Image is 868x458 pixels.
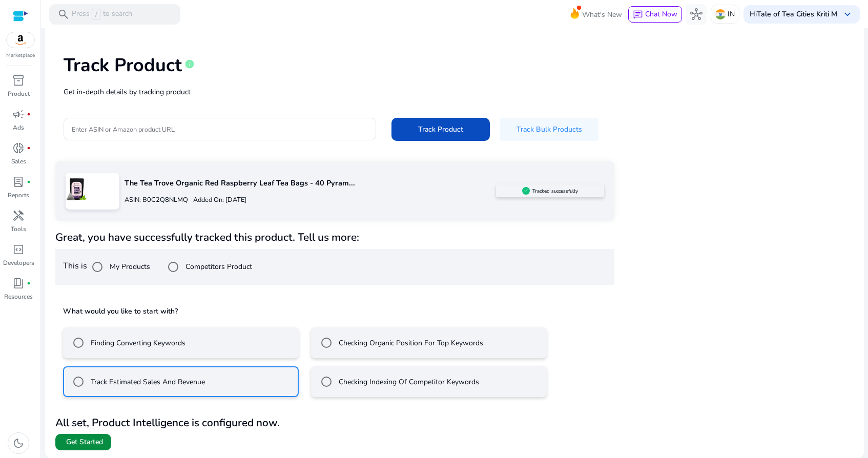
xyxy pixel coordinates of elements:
span: dark_mode [12,437,25,449]
p: Product [8,89,30,98]
span: donut_small [12,142,25,154]
p: Resources [4,292,33,301]
p: Developers [3,258,34,267]
span: fiber_manual_record [27,146,31,150]
h5: Tracked successfully [532,188,578,194]
label: Finding Converting Keywords [89,338,185,348]
h4: Great, you have successfully tracked this product. Tell us more: [55,231,614,244]
p: Sales [11,157,26,166]
button: Track Product [391,118,490,141]
p: The Tea Trove Organic Red Raspberry Leaf Tea Bags - 40 Pyram... [125,178,496,189]
p: Added On: [DATE] [188,195,246,205]
span: Chat Now [645,9,677,19]
span: chat [633,10,643,20]
span: fiber_manual_record [27,112,31,116]
div: Domain Overview [39,66,92,72]
b: All set, Product Intelligence is configured now. [55,415,280,430]
span: search [57,8,70,20]
span: Get Started [66,437,103,447]
label: Checking Indexing Of Competitor Keywords [337,377,479,387]
span: Track Product [418,124,463,135]
span: What's New [582,6,622,24]
img: sellerapp_active [522,187,530,195]
span: fiber_manual_record [27,180,31,184]
p: Press to search [72,9,132,20]
p: Get in-depth details by tracking product [64,87,845,97]
p: Hi [750,11,837,18]
span: book_4 [12,277,25,289]
span: handyman [12,210,25,222]
button: hub [686,4,707,25]
span: campaign [12,108,25,120]
p: IN [728,5,735,23]
p: Tools [11,224,26,234]
button: Track Bulk Products [500,118,598,141]
img: tab_keywords_by_traffic_grey.svg [102,65,110,73]
img: amazon.svg [7,32,34,48]
div: Domain: [DOMAIN_NAME] [27,27,113,35]
label: My Products [108,261,150,272]
span: hub [690,8,702,20]
span: fiber_manual_record [27,281,31,285]
p: Ads [13,123,24,132]
img: in.svg [715,9,726,19]
img: 81tegN-n1hL.jpg [66,178,89,201]
label: Track Estimated Sales And Revenue [89,377,205,387]
span: inventory_2 [12,74,25,87]
img: website_grey.svg [16,27,25,35]
p: Marketplace [6,52,35,59]
p: ASIN: B0C2Q8NLMQ [125,195,188,205]
div: v 4.0.25 [29,16,50,25]
span: code_blocks [12,243,25,256]
p: Reports [8,191,29,200]
span: Track Bulk Products [516,124,582,135]
label: Competitors Product [183,261,252,272]
span: keyboard_arrow_down [841,8,854,20]
button: chatChat Now [628,6,682,23]
img: logo_orange.svg [16,16,25,25]
div: Keywords by Traffic [113,66,173,72]
img: tab_domain_overview_orange.svg [28,65,36,73]
span: / [92,9,101,20]
h1: Track Product [64,54,182,76]
button: Get Started [55,434,111,450]
b: Tale of Tea Cities Kriti M [757,9,837,19]
h5: What would you like to start with? [63,306,607,317]
span: info [184,59,195,69]
label: Checking Organic Position For Top Keywords [337,338,483,348]
div: This is [55,249,614,285]
span: lab_profile [12,176,25,188]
